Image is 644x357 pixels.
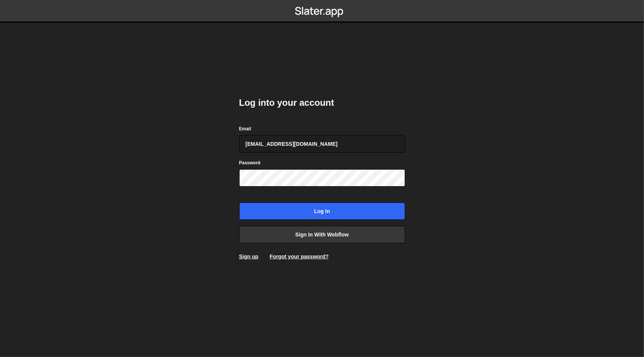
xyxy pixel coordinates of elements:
a: Sign in with Webflow [239,226,405,243]
a: Sign up [239,253,258,260]
input: Log in [239,202,405,220]
label: Password [239,159,261,167]
label: Email [239,125,251,133]
h2: Log into your account [239,97,405,109]
a: Forgot your password? [270,253,329,260]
